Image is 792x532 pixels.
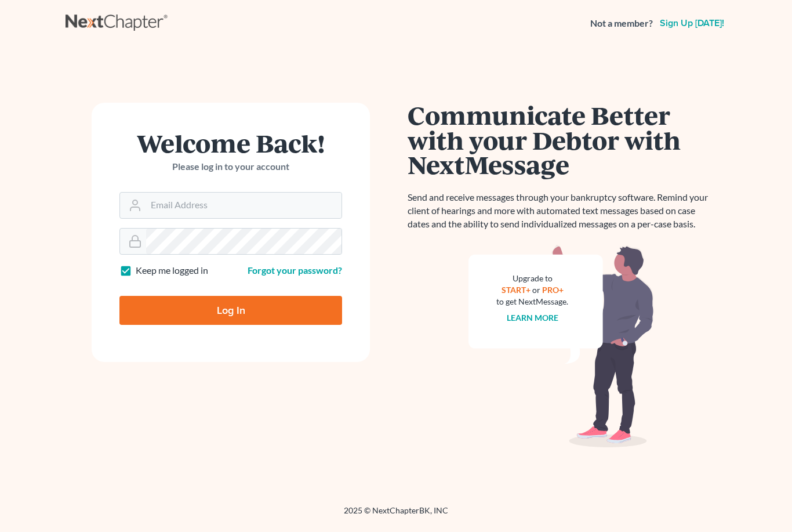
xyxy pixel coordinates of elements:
p: Please log in to your account [119,160,342,173]
p: Send and receive messages through your bankruptcy software. Remind your client of hearings and mo... [408,191,715,231]
div: to get NextMessage. [496,296,568,307]
label: Keep me logged in [136,264,208,277]
div: 2025 © NextChapterBK, INC [66,505,726,526]
input: Email Address [146,193,341,218]
a: Learn more [507,313,558,323]
strong: Not a member? [590,17,653,30]
a: Forgot your password? [248,265,342,276]
h1: Welcome Back! [119,131,342,155]
div: Upgrade to [496,273,568,284]
a: START+ [502,285,531,295]
span: or [532,285,540,295]
img: nextmessage_bg-59042aed3d76b12b5cd301f8e5b87938c9018125f34e5fa2b7a6b67550977c72.svg [468,245,654,448]
a: PRO+ [542,285,564,295]
input: Log In [119,296,342,325]
h1: Communicate Better with your Debtor with NextMessage [408,103,715,177]
a: Sign up [DATE]! [657,19,726,28]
